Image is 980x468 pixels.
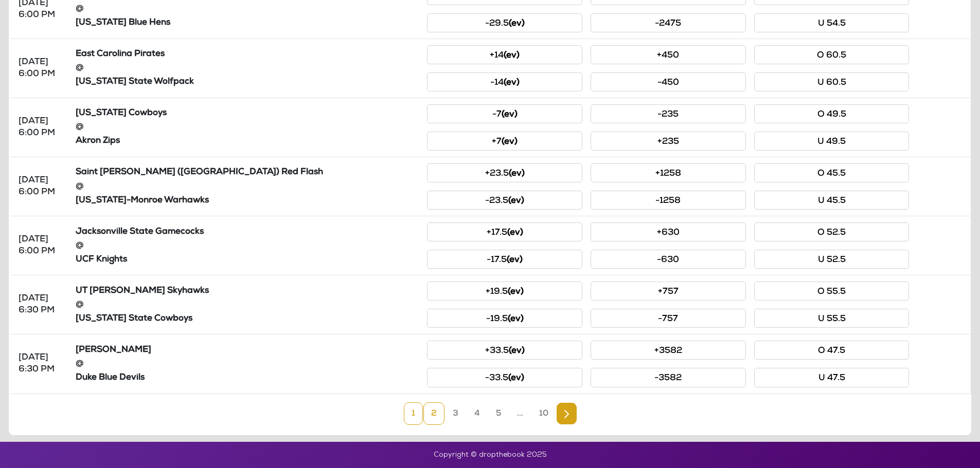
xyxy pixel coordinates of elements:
strong: Jacksonville State Gamecocks [76,228,204,236]
button: U 49.5 [754,132,910,151]
a: ... [509,402,531,425]
button: U 60.5 [754,72,910,91]
small: (ev) [509,20,525,28]
strong: [US_STATE]-Monroe Warhawks [76,196,209,205]
small: (ev) [504,79,520,87]
button: -450 [591,72,746,91]
button: +630 [591,222,746,241]
img: Next [564,410,569,418]
button: -1258 [591,191,746,210]
button: O 49.5 [754,104,910,123]
a: 3 [445,402,466,425]
button: +3582 [591,341,746,360]
strong: UCF Knights [76,255,127,264]
button: U 54.5 [754,13,910,32]
button: +33.5(ev) [427,341,582,360]
button: -2475 [591,13,746,32]
button: O 55.5 [754,282,910,301]
div: [DATE] 6:30 PM [19,352,63,376]
small: (ev) [504,51,520,60]
button: +7(ev) [427,132,582,151]
strong: Duke Blue Devils [76,373,145,382]
button: +1258 [591,163,746,182]
strong: Akron Zips [76,137,120,145]
button: U 47.5 [754,368,910,387]
div: [DATE] 6:00 PM [19,175,63,198]
small: (ev) [507,229,523,237]
button: -757 [591,309,746,328]
div: @ [76,358,419,370]
button: +17.5(ev) [427,222,582,241]
button: +19.5(ev) [427,282,582,301]
button: +235 [591,132,746,151]
a: 5 [488,402,509,425]
strong: [US_STATE] Cowboys [76,109,167,118]
small: (ev) [508,197,524,205]
small: (ev) [508,315,524,324]
strong: [US_STATE] State Cowboys [76,314,192,323]
a: 2 [423,402,444,425]
strong: UT [PERSON_NAME] Skyhawks [76,287,209,295]
button: U 45.5 [754,191,910,210]
button: -19.5(ev) [427,309,582,328]
button: O 52.5 [754,222,910,241]
button: -29.5(ev) [427,13,582,32]
button: -630 [591,250,746,269]
small: (ev) [509,170,525,178]
strong: [US_STATE] State Wolfpack [76,78,194,86]
small: (ev) [508,374,524,383]
div: [DATE] 6:00 PM [19,116,63,139]
button: -14(ev) [427,72,582,91]
small: (ev) [509,347,525,355]
div: [DATE] 6:30 PM [19,293,63,316]
div: [DATE] 6:00 PM [19,234,63,257]
button: O 45.5 [754,163,910,182]
a: 1 [404,402,423,425]
button: -7(ev) [427,104,582,123]
div: @ [76,240,419,252]
small: (ev) [508,288,524,296]
a: 4 [467,402,488,425]
button: +450 [591,45,746,64]
small: (ev) [502,138,518,146]
button: -23.5(ev) [427,191,582,210]
div: @ [76,121,419,133]
small: (ev) [502,110,518,119]
button: U 55.5 [754,309,910,328]
div: @ [76,181,419,193]
button: -3582 [591,368,746,387]
a: 10 [531,402,556,425]
div: [DATE] 6:00 PM [19,57,63,80]
button: -235 [591,104,746,123]
button: +14(ev) [427,45,582,64]
button: O 60.5 [754,45,910,64]
button: O 47.5 [754,341,910,360]
div: @ [76,62,419,74]
a: Next [557,403,577,424]
div: @ [76,299,419,311]
button: +23.5(ev) [427,163,582,182]
strong: Saint [PERSON_NAME] ([GEOGRAPHIC_DATA]) Red Flash [76,168,323,177]
strong: [US_STATE] Blue Hens [76,18,170,27]
button: +757 [591,282,746,301]
strong: East Carolina Pirates [76,50,165,59]
strong: [PERSON_NAME] [76,346,151,354]
button: U 52.5 [754,250,910,269]
div: @ [76,3,419,15]
button: -17.5(ev) [427,250,582,269]
small: (ev) [507,256,523,265]
button: -33.5(ev) [427,368,582,387]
